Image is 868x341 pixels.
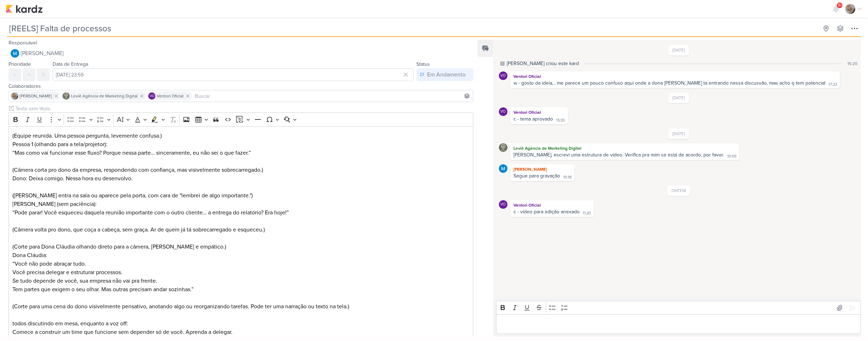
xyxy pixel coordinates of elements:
[838,2,842,8] span: 9+
[11,49,19,58] img: MARIANA MIRANDA
[148,92,155,100] div: Ventori Oficial
[416,61,430,67] label: Status
[512,166,573,173] div: [PERSON_NAME]
[416,68,473,81] button: Em Andamento
[563,175,571,180] div: 10:18
[847,60,857,67] div: 15:20
[496,314,861,334] div: Editor editing area: main
[6,5,43,13] img: kardz.app
[193,92,472,100] input: Buscar
[499,143,507,152] img: Leviê Agência de Marketing Digital
[500,110,506,114] p: VO
[513,80,825,86] div: w - gosto da ideia... me parece um pouco confuso aqui onde a dona [PERSON_NAME] ta entrando nessa...
[11,92,18,100] img: Sarah Violante
[499,200,507,209] div: Ventori Oficial
[150,95,154,98] p: VO
[499,164,507,173] img: MARIANA MIRANDA
[53,61,88,67] label: Data de Entrega
[513,209,580,215] div: c - vídeo para edição anexado
[9,61,31,67] label: Prioridade
[496,301,861,315] div: Editor toolbar
[12,294,469,311] p: (Corte para uma cena do dono visivelmente pensativo, anotando algo ou reorganizando tarefas. Pode...
[63,92,70,100] img: Leviê Agência de Marketing Digital
[512,73,838,80] div: Ventori Oficial
[12,174,469,183] p: Dono: Deixa comigo. Nessa hora eu desenvolvo.
[21,49,64,58] span: [PERSON_NAME]
[9,112,473,126] div: Editor toolbar
[507,60,579,67] div: [PERSON_NAME] criou este kard
[583,211,591,216] div: 11:20
[845,4,855,14] img: Sarah Violante
[513,173,560,179] div: Segue para gravação
[9,82,473,90] div: Colaboradores
[513,152,724,158] div: [PERSON_NAME], escrevi uma estrutura de vídeo. Verifica pra mim se está de acordo, por favor.
[14,105,473,112] input: Texto sem título
[512,109,566,116] div: Ventori Oficial
[829,82,837,87] div: 17:33
[500,74,506,78] p: VO
[157,93,183,99] span: Ventori Oficial
[512,202,592,209] div: Ventori Oficial
[9,40,37,46] label: Responsável
[12,140,469,157] p: Pessoa 1 (olhando para a tela/projetor): “Mas como vai funcionar esse fluxo? Porque nessa parte… ...
[500,203,506,207] p: VO
[727,154,736,159] div: 10:06
[20,93,52,99] span: [PERSON_NAME]
[53,68,414,81] input: Select a date
[427,70,465,79] div: Em Andamento
[12,234,469,251] p: (Corte para Dona Cláudia olhando direto para a câmera, [PERSON_NAME] e empático.)
[12,251,469,294] p: Dona Cláudia: “Você não pode abraçar tudo. Você precisa delegar e estruturar processos. Se tudo d...
[499,107,507,116] div: Ventori Oficial
[12,183,469,200] p: ([PERSON_NAME] entra na sala ou aparece pela porta, com cara de "lembrei de algo importante.")
[71,93,138,99] span: Leviê Agência de Marketing Digital
[556,118,565,123] div: 15:30
[7,22,818,35] input: Kard Sem Título
[12,132,469,140] p: (Equipe reunida. Uma pessoa pergunta, levemente confusa.)
[12,200,469,217] p: [PERSON_NAME] (sem paciência): “Pode parar! Você esqueceu daquela reunião importante com o outro ...
[499,71,507,80] div: Ventori Oficial
[9,47,473,60] button: [PERSON_NAME]
[512,145,738,152] div: Leviê Agência de Marketing Digital
[12,225,469,234] p: (Câmera volta pro dono, que coça a cabeça, sem graça. Ar de quem já tá sobrecarregado e esqueceu.)
[513,116,553,122] div: c - tema aprovado
[12,166,469,174] p: (Câmera corta pro dono da empresa, respondendo com confiança, mas visivelmente sobrecarregado.)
